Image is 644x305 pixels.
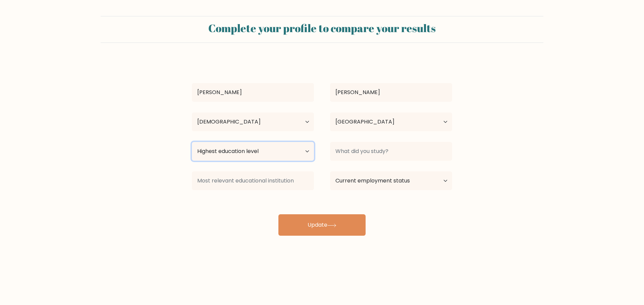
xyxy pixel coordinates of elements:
[105,22,539,34] h2: Complete your profile to compare your results
[192,83,314,102] input: First name
[192,171,314,190] input: Most relevant educational institution
[278,214,366,236] button: Update
[330,83,452,102] input: Last name
[330,142,452,161] input: What did you study?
